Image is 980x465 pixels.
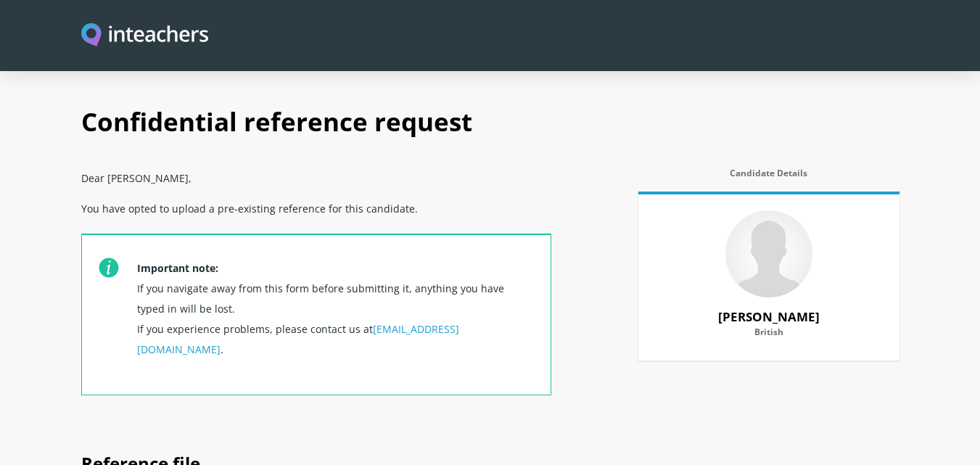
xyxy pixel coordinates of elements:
p: Dear [PERSON_NAME], [81,162,551,193]
p: You have opted to upload a pre-existing reference for this candidate. [81,193,551,234]
img: Inteachers [81,23,209,49]
img: 77452 [725,210,812,297]
p: If you navigate away from this form before submitting it, anything you have typed in will be lost... [137,252,533,395]
label: Candidate Details [638,168,899,187]
strong: [PERSON_NAME] [718,308,820,325]
a: Visit this site's homepage [81,23,209,49]
h1: Confidential reference request [81,91,899,162]
label: British [656,327,882,346]
strong: Important note: [137,261,218,275]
